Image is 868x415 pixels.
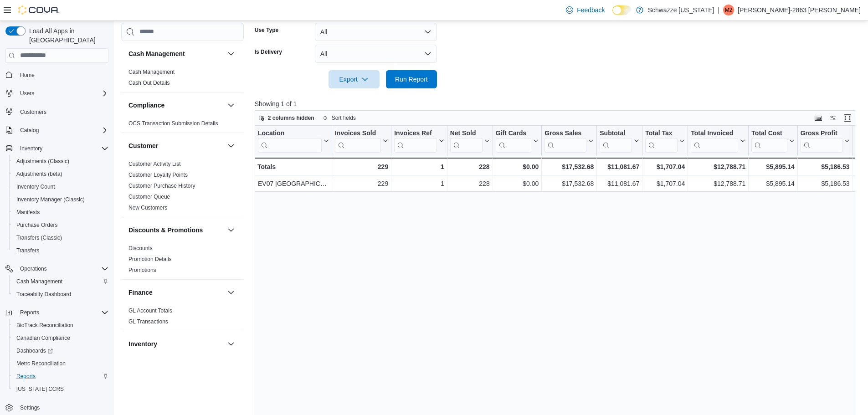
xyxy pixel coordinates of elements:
span: Adjustments (beta) [13,169,108,179]
a: Metrc Reconciliation [13,358,69,369]
a: Reports [13,371,39,382]
button: Run Report [386,70,437,88]
div: Location [258,129,322,152]
span: Customers [20,108,46,116]
span: Operations [20,265,47,272]
button: Reports [16,307,43,318]
a: Adjustments (Classic) [13,156,73,167]
a: Home [16,70,38,81]
span: Export [334,70,374,88]
span: Home [20,72,35,79]
div: Invoices Ref [394,129,437,152]
button: [US_STATE] CCRS [9,383,112,395]
button: Compliance [128,101,224,110]
div: $5,186.53 [801,161,850,172]
h3: Discounts & Promotions [128,225,203,235]
a: Inventory Count [13,181,59,192]
button: Canadian Compliance [9,332,112,344]
a: Promotion Details [128,256,172,262]
a: Customers [16,107,50,118]
div: Cash Management [121,67,244,92]
button: Inventory [226,338,236,349]
button: Finance [226,287,236,298]
div: Total Tax [645,129,678,138]
a: Customer Purchase History [128,183,195,189]
span: Purchase Orders [13,220,108,231]
button: All [315,23,437,41]
a: Inventory Manager (Classic) [13,194,88,205]
span: Transfers [13,245,108,256]
a: Customer Queue [128,194,170,200]
span: Run Report [395,75,428,84]
button: Invoices Sold [335,129,388,152]
span: Customer Queue [128,193,170,200]
button: Settings [2,401,112,414]
div: Subtotal [600,129,632,152]
button: Operations [2,262,112,275]
p: Showing 1 of 1 [255,99,862,108]
div: Subtotal [600,129,632,138]
a: BioTrack Reconciliation [13,320,77,331]
span: Transfers (Classic) [13,232,108,243]
a: Cash Out Details [128,80,170,86]
span: Settings [16,402,108,413]
span: BioTrack Reconciliation [13,320,108,331]
button: Traceabilty Dashboard [9,288,112,301]
span: BioTrack Reconciliation [16,322,73,329]
button: Reports [2,306,112,319]
button: Subtotal [600,129,639,152]
div: Location [258,129,322,138]
div: $17,532.68 [544,178,594,189]
button: Gift Cards [495,129,539,152]
button: Total Cost [751,129,794,152]
button: Inventory [2,142,112,155]
a: [US_STATE] CCRS [13,384,67,395]
div: Discounts & Promotions [121,243,244,279]
span: GL Account Totals [128,307,172,314]
div: 1 [394,161,444,172]
span: Cash Management [16,278,62,285]
div: Total Cost [751,129,787,138]
span: Manifests [16,209,40,216]
a: Dashboards [9,344,112,357]
div: Invoices Ref [394,129,437,138]
h3: Inventory [128,339,157,348]
span: Reports [13,371,108,382]
div: Totals [257,161,329,172]
button: Compliance [226,100,236,111]
span: Dashboards [13,345,108,356]
button: Cash Management [9,275,112,288]
div: Total Cost [751,129,787,152]
a: Discounts [128,245,153,251]
div: 229 [335,161,388,172]
span: Operations [16,263,108,274]
button: Home [2,68,112,82]
h3: Compliance [128,101,164,110]
span: Canadian Compliance [16,334,70,342]
label: Is Delivery [255,48,282,56]
span: Inventory [20,145,42,152]
span: 2 columns hidden [268,114,314,122]
span: Purchase Orders [16,221,58,229]
span: [US_STATE] CCRS [16,385,64,393]
button: Customer [226,140,236,151]
div: $12,788.71 [691,161,745,172]
button: Enter fullscreen [842,113,853,123]
button: Inventory Count [9,180,112,193]
a: Cash Management [128,69,175,75]
span: Users [16,88,108,99]
div: Invoices Sold [335,129,381,138]
span: GL Transactions [128,318,168,325]
button: Keyboard shortcuts [813,113,824,123]
span: M2 [725,5,733,15]
button: Location [258,129,329,152]
div: Invoices Sold [335,129,381,152]
button: Transfers (Classic) [9,231,112,244]
a: Customer Loyalty Points [128,172,188,178]
button: Users [2,87,112,100]
label: Use Type [255,26,278,34]
a: Adjustments (beta) [13,169,66,179]
span: Users [20,90,34,97]
div: Net Sold [450,129,482,152]
button: Net Sold [450,129,489,152]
